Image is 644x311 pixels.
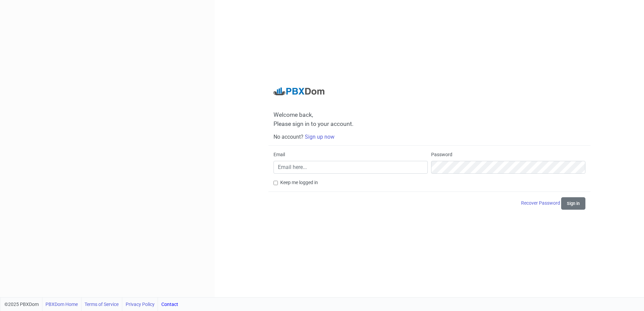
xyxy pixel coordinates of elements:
a: Recover Password [521,200,561,206]
label: Keep me logged in [280,179,318,186]
a: Privacy Policy [126,298,155,311]
h6: No account? [273,134,585,140]
input: Email here... [273,161,428,174]
a: Sign up now [305,134,334,140]
a: Contact [161,298,178,311]
div: ©2025 PBXDom [4,298,178,311]
label: Password [431,151,452,158]
a: Terms of Service [85,298,119,311]
a: PBXDom Home [45,298,78,311]
button: Sign in [561,197,585,210]
span: Please sign in to your account. [273,120,354,127]
label: Email [273,151,285,158]
span: Welcome back, [273,111,585,118]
